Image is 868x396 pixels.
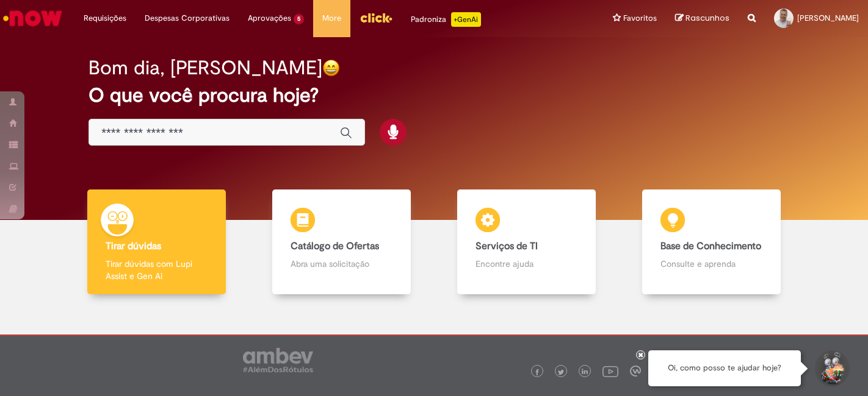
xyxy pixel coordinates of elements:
[322,59,340,77] img: happy-face.png
[243,348,313,372] img: logo_footer_ambev_rotulo_gray.png
[534,369,540,375] img: logo_footer_facebook.png
[558,369,564,375] img: logo_footer_twitter.png
[685,12,729,24] span: Rascunhos
[630,366,641,377] img: logo_footer_workplace.png
[291,240,379,252] b: Catálogo de Ofertas
[84,12,126,24] span: Requisições
[89,57,322,79] h2: Bom dia, [PERSON_NAME]
[249,189,434,295] a: Catálogo de Ofertas Abra uma solicitação
[660,240,761,252] b: Base de Conhecimento
[660,258,763,270] p: Consulte e aprenda
[64,189,249,295] a: Tirar dúvidas Tirar dúvidas com Lupi Assist e Gen Ai
[294,14,304,24] span: 5
[648,350,801,386] div: Oi, como posso te ajudar hoje?
[1,6,64,30] img: ServiceNow
[411,12,481,27] div: Padroniza
[360,9,392,27] img: click_logo_yellow_360x200.png
[602,363,618,379] img: logo_footer_youtube.png
[623,12,657,24] span: Favoritos
[434,189,619,295] a: Serviços de TI Encontre ajuda
[106,258,208,282] p: Tirar dúvidas com Lupi Assist e Gen Ai
[106,240,161,252] b: Tirar dúvidas
[89,85,779,106] h2: O que você procura hoje?
[291,258,393,270] p: Abra uma solicitação
[145,12,230,24] span: Despesas Corporativas
[813,350,850,387] button: Iniciar Conversa de Suporte
[248,12,291,24] span: Aprovações
[582,369,588,376] img: logo_footer_linkedin.png
[619,189,804,295] a: Base de Conhecimento Consulte e aprenda
[476,240,538,252] b: Serviços de TI
[675,13,729,24] a: Rascunhos
[797,13,859,23] span: [PERSON_NAME]
[322,12,341,24] span: More
[476,258,578,270] p: Encontre ajuda
[451,12,481,27] p: +GenAi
